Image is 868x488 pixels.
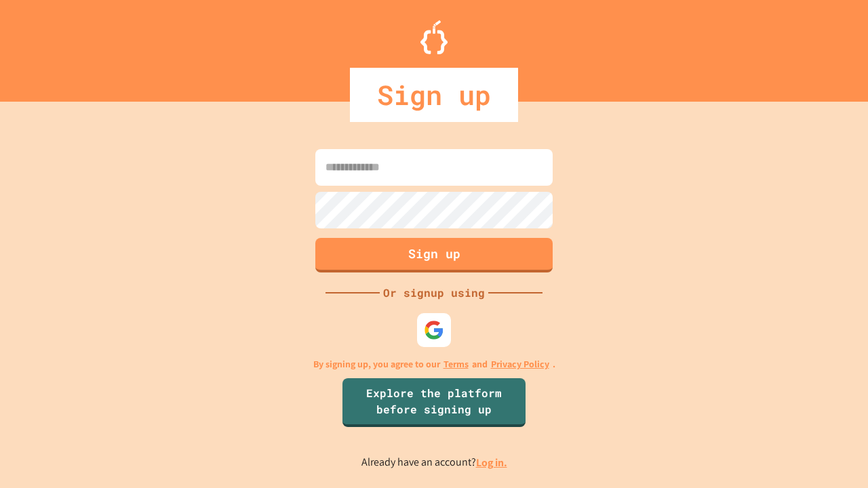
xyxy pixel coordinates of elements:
[424,320,444,340] img: google-icon.svg
[342,378,526,427] a: Explore the platform before signing up
[491,357,549,371] a: Privacy Policy
[361,454,507,471] p: Already have an account?
[380,285,488,301] div: Or signup using
[443,357,469,371] a: Terms
[350,68,518,122] div: Sign up
[420,20,448,54] img: Logo.svg
[313,357,555,371] p: By signing up, you agree to our and .
[315,238,553,272] button: Sign up
[476,455,507,470] a: Log in.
